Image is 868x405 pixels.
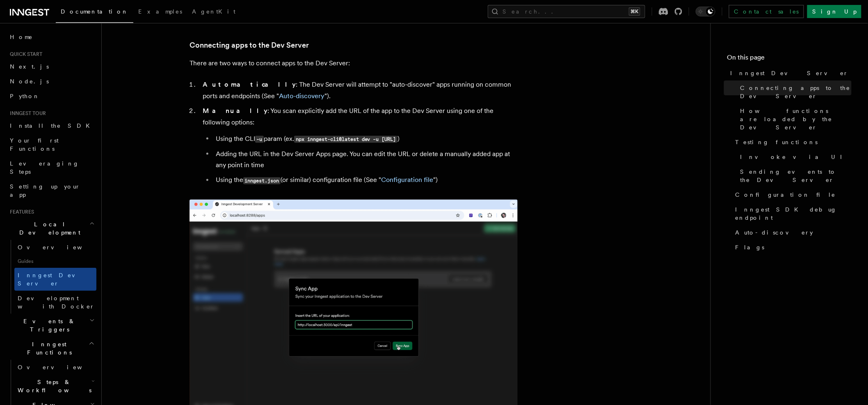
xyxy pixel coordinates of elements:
[7,340,89,357] span: Inngest Functions
[10,33,33,41] span: Home
[737,81,852,104] a: Connecting apps to the Dev Server
[7,74,96,89] a: Node.js
[203,81,296,88] strong: Automatically
[10,93,40,99] span: Python
[732,135,852,150] a: Testing functions
[7,118,96,133] a: Install the SDK
[133,2,187,22] a: Examples
[255,136,264,143] code: -u
[736,191,836,199] span: Configuration file
[61,8,128,15] span: Documentation
[14,360,96,375] a: Overview
[381,176,433,184] a: Configuration file
[736,205,852,222] span: Inngest SDK debug endpoint
[10,63,49,70] span: Next.js
[18,364,102,370] span: Overview
[731,69,849,77] span: Inngest Dev Server
[190,58,518,69] p: There are two ways to connect apps to the Dev Server:
[736,243,765,251] span: Flags
[10,78,49,85] span: Node.js
[14,378,91,394] span: Steps & Workflows
[14,255,96,268] span: Guides
[14,291,96,314] a: Development with Docker
[7,314,96,337] button: Events & Triggers
[14,375,96,398] button: Steps & Workflows
[732,240,852,255] a: Flags
[7,217,96,240] button: Local Development
[138,8,182,15] span: Examples
[727,66,852,81] a: Inngest Dev Server
[740,107,852,131] span: How functions are loaded by the Dev Server
[7,220,89,237] span: Local Development
[696,7,715,16] button: Toggle dark mode
[213,133,518,145] li: Using the CLI param (ex. )
[10,183,80,198] span: Setting up your app
[7,30,96,44] a: Home
[740,153,850,161] span: Invoke via UI
[14,268,96,291] a: Inngest Dev Server
[243,177,281,184] code: inngest.json
[7,59,96,74] a: Next.js
[7,110,46,117] span: Inngest tour
[740,168,852,184] span: Sending events to the Dev Server
[727,53,852,66] h4: On this page
[629,7,640,16] kbd: ⌘K
[737,164,852,187] a: Sending events to the Dev Server
[10,122,95,129] span: Install the SDK
[7,337,96,360] button: Inngest Functions
[7,209,34,215] span: Features
[187,2,240,22] a: AgentKit
[190,39,309,51] a: Connecting apps to the Dev Server
[740,84,852,100] span: Connecting apps to the Dev Server
[279,92,324,100] a: Auto-discovery
[14,240,96,255] a: Overview
[732,187,852,202] a: Configuration file
[56,2,133,23] a: Documentation
[7,156,96,179] a: Leveraging Steps
[732,225,852,240] a: Auto-discovery
[737,150,852,164] a: Invoke via UI
[7,89,96,104] a: Python
[7,133,96,156] a: Your first Functions
[807,5,861,18] a: Sign Up
[18,272,88,287] span: Inngest Dev Server
[10,137,59,152] span: Your first Functions
[7,179,96,202] a: Setting up your app
[203,107,267,115] strong: Manually
[737,104,852,135] a: How functions are loaded by the Dev Server
[736,138,818,146] span: Testing functions
[488,5,645,18] button: Search...⌘K
[7,317,89,334] span: Events & Triggers
[213,148,518,171] li: Adding the URL in the Dev Server Apps page. You can edit the URL or delete a manually added app a...
[213,175,518,186] li: Using the (or similar) configuration file (See " ")
[729,5,804,18] a: Contact sales
[10,160,79,175] span: Leveraging Steps
[7,240,96,314] div: Local Development
[294,136,397,143] code: npx inngest-cli@latest dev -u [URL]
[200,79,518,102] li: : The Dev Server will attempt to "auto-discover" apps running on common ports and endpoints (See ...
[7,51,42,58] span: Quick start
[732,202,852,225] a: Inngest SDK debug endpoint
[200,105,518,186] li: : You scan explicitly add the URL of the app to the Dev Server using one of the following options:
[18,244,102,251] span: Overview
[736,228,813,237] span: Auto-discovery
[18,295,95,310] span: Development with Docker
[192,8,235,15] span: AgentKit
